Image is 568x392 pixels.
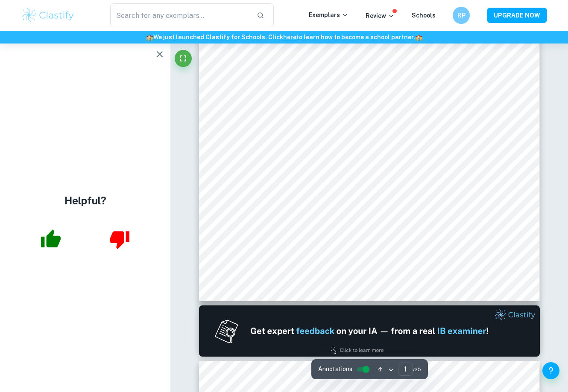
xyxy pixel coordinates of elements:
[412,12,436,19] a: Schools
[64,193,106,208] h4: Helpful?
[309,10,348,20] p: Exemplars
[366,11,395,20] p: Review
[175,50,192,67] button: Fullscreen
[199,305,540,357] img: Ad
[110,3,250,27] input: Search for any exemplars...
[457,11,466,20] h6: RP
[21,7,75,24] img: Clastify logo
[487,8,547,23] button: UPGRADE NOW
[415,34,422,41] span: 🏫
[413,366,421,373] span: / 25
[453,7,470,24] button: RP
[542,362,559,379] button: Help and Feedback
[146,34,153,41] span: 🏫
[2,32,566,42] h6: We just launched Clastify for Schools. Click to learn how to become a school partner.
[318,365,352,374] span: Annotations
[283,34,296,41] a: here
